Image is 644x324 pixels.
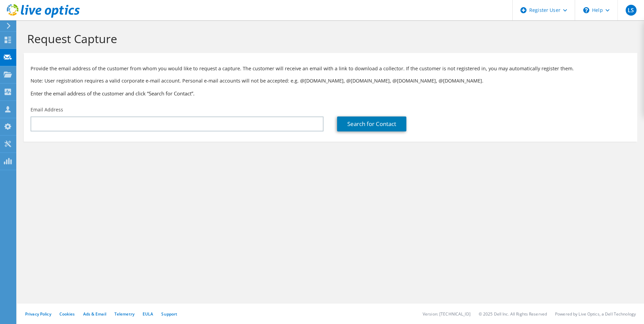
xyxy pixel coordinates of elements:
[31,90,630,97] h3: Enter the email address of the customer and click “Search for Contact”.
[583,7,589,13] svg: \n
[114,311,134,317] a: Telemetry
[31,106,63,113] label: Email Address
[83,311,106,317] a: Ads & Email
[25,311,51,317] a: Privacy Policy
[31,77,630,85] p: Note: User registration requires a valid corporate e-mail account. Personal e-mail accounts will ...
[31,65,630,72] p: Provide the email address of the customer from whom you would like to request a capture. The cust...
[59,311,75,317] a: Cookies
[337,116,406,131] a: Search for Contact
[423,311,471,317] li: Version: [TECHNICAL_ID]
[555,311,636,317] li: Powered by Live Optics, a Dell Technology
[27,32,630,46] h1: Request Capture
[143,311,153,317] a: EULA
[626,5,637,16] span: LS
[161,311,177,317] a: Support
[479,311,547,317] li: © 2025 Dell Inc. All Rights Reserved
